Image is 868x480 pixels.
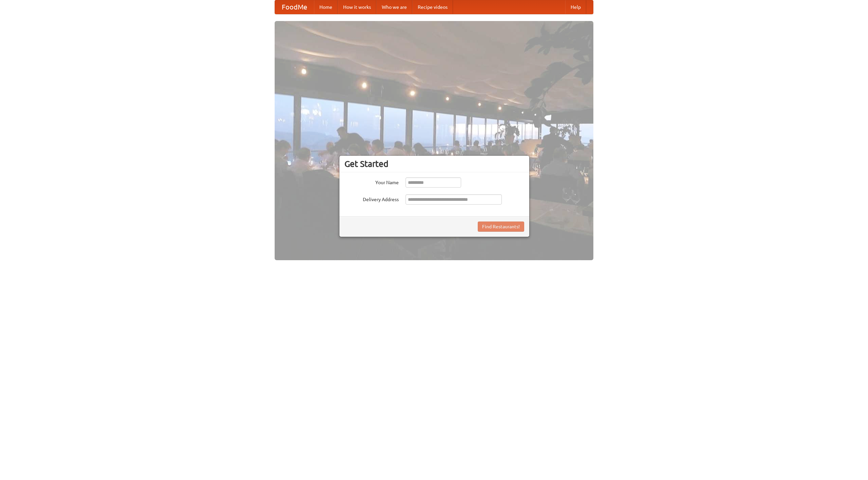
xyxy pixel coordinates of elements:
a: Home [314,0,338,14]
a: Help [565,0,586,14]
a: How it works [338,0,376,14]
label: Your Name [344,177,399,186]
a: FoodMe [275,0,314,14]
label: Delivery Address [344,194,399,203]
a: Recipe videos [412,0,453,14]
a: Who we are [376,0,412,14]
button: Find Restaurants! [478,222,524,232]
h3: Get Started [344,159,524,169]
